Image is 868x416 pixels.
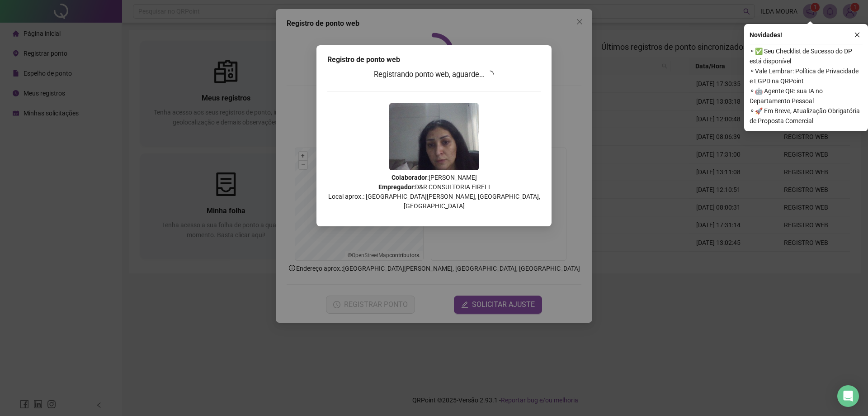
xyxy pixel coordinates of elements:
img: Z [389,103,479,170]
p: : [PERSON_NAME] : D&R CONSULTORIA EIRELI Local aprox.: [GEOGRAPHIC_DATA][PERSON_NAME], [GEOGRAPHI... [327,173,541,211]
strong: Colaborador [392,174,427,181]
strong: Empregador [378,183,414,191]
h3: Registrando ponto web, aguarde... [327,69,541,81]
span: ⚬ 🚀 Em Breve, Atualização Obrigatória de Proposta Comercial [750,106,863,126]
span: ⚬ ✅ Seu Checklist de Sucesso do DP está disponível [750,46,863,66]
span: ⚬ 🤖 Agente QR: sua IA no Departamento Pessoal [750,86,863,106]
span: ⚬ Vale Lembrar: Política de Privacidade e LGPD na QRPoint [750,66,863,86]
span: close [854,32,860,38]
div: Open Intercom Messenger [837,385,859,407]
span: Novidades ! [750,30,782,40]
span: loading [486,71,494,78]
div: Registro de ponto web [327,54,541,65]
